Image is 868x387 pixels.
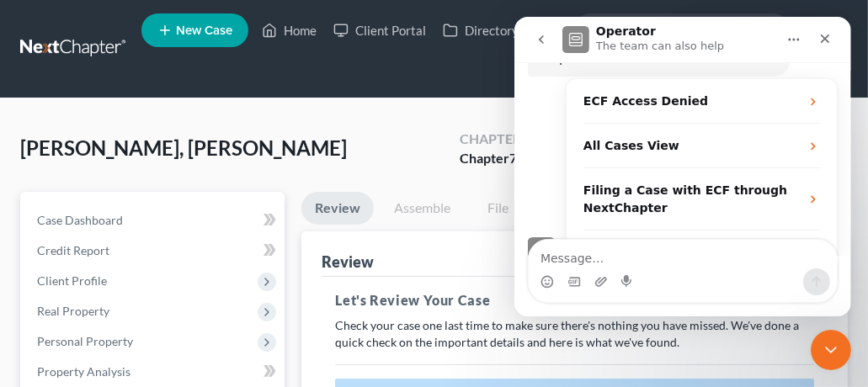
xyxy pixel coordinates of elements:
span: New Case [176,24,232,37]
span: Real Property [37,304,109,318]
iframe: To enrich screen reader interactions, please activate Accessibility in Grammarly extension settings [514,17,851,316]
span: 7 [509,150,517,166]
p: Check your case one last time to make sure there's nothing you have missed. We've done a quick ch... [335,317,814,351]
span: Client Profile [37,273,107,288]
input: Search by name... [608,14,762,45]
span: Credit Report [37,243,109,257]
a: Credit Report [24,236,285,266]
span: Personal Property [37,334,133,348]
span: [PERSON_NAME], [PERSON_NAME] [20,135,347,160]
a: File [471,192,525,225]
a: Home [253,15,325,45]
h5: Let's Review Your Case [335,290,814,310]
a: Property Analysis [24,357,285,387]
a: Client Portal [325,15,434,45]
div: Review [322,252,374,272]
div: Chapter [460,130,521,149]
iframe: To enrich screen reader interactions, please activate Accessibility in Grammarly extension settings [811,330,851,370]
a: Help [791,15,847,45]
a: Review [301,192,374,225]
a: Assemble [381,192,464,225]
a: Directory Cases [434,15,563,45]
a: Case Dashboard [24,205,285,236]
span: Case Dashboard [37,213,123,227]
div: Chapter [460,149,521,168]
span: Property Analysis [37,364,130,379]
